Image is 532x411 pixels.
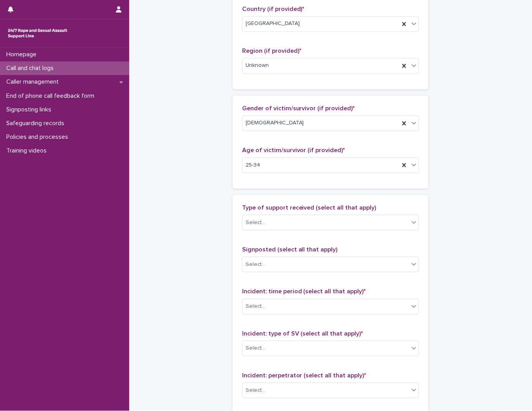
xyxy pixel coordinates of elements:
[242,373,366,379] span: Incident: perpetrator (select all that apply)
[242,331,363,337] span: Incident: type of SV (select all that apply)
[242,6,304,12] span: Country (if provided)
[242,205,376,211] span: Type of support received (select all that apply)
[246,162,260,170] span: 25-34
[3,78,65,86] p: Caller management
[3,106,58,113] p: Signposting links
[242,147,345,154] span: Age of victim/survivor (if provided)
[3,65,60,72] p: Call and chat logs
[242,106,355,112] span: Gender of victim/survivor (if provided)
[246,62,269,70] span: Unknown
[246,345,265,353] div: Select...
[242,48,301,54] span: Region (if provided)
[3,51,43,58] p: Homepage
[3,92,101,100] p: End of phone call feedback form
[246,261,265,269] div: Select...
[246,20,300,28] span: [GEOGRAPHIC_DATA]
[242,289,366,295] span: Incident: time period (select all that apply)
[242,247,338,253] span: Signposted (select all that apply)
[246,303,265,311] div: Select...
[3,147,53,154] p: Training videos
[246,219,265,227] div: Select...
[6,25,69,41] img: rhQMoQhaT3yELyF149Cw
[3,120,71,127] p: Safeguarding records
[246,387,265,395] div: Select...
[246,119,304,127] span: [DEMOGRAPHIC_DATA]
[3,133,74,141] p: Policies and processes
